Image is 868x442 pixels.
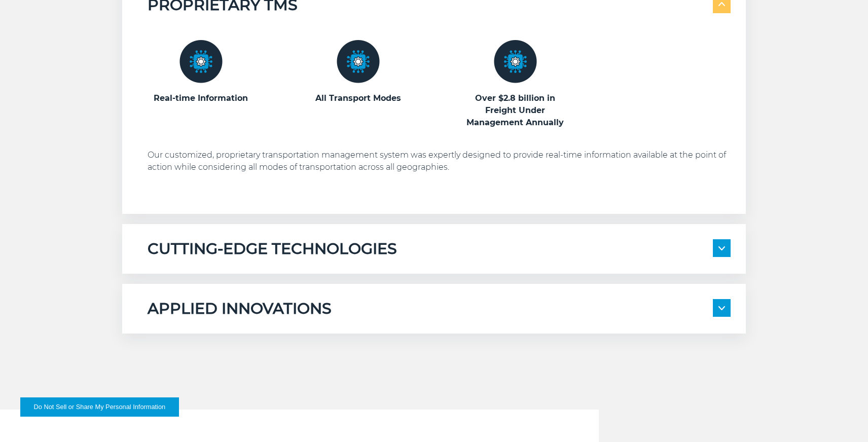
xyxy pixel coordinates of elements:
img: arrow [718,246,725,250]
h3: All Transport Modes [305,92,411,104]
p: Our customized, proprietary transportation management system was expertly designed to provide rea... [148,149,731,173]
h3: Real-time Information [148,92,254,104]
img: arrow [718,306,725,310]
iframe: Chat Widget [817,393,868,442]
h3: Over $2.8 billion in Freight Under Management Annually [462,92,568,129]
button: Do Not Sell or Share My Personal Information [20,397,179,417]
h5: APPLIED INNOVATIONS [148,299,332,318]
h5: CUTTING-EDGE TECHNOLOGIES [148,239,397,259]
img: arrow [718,3,725,7]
